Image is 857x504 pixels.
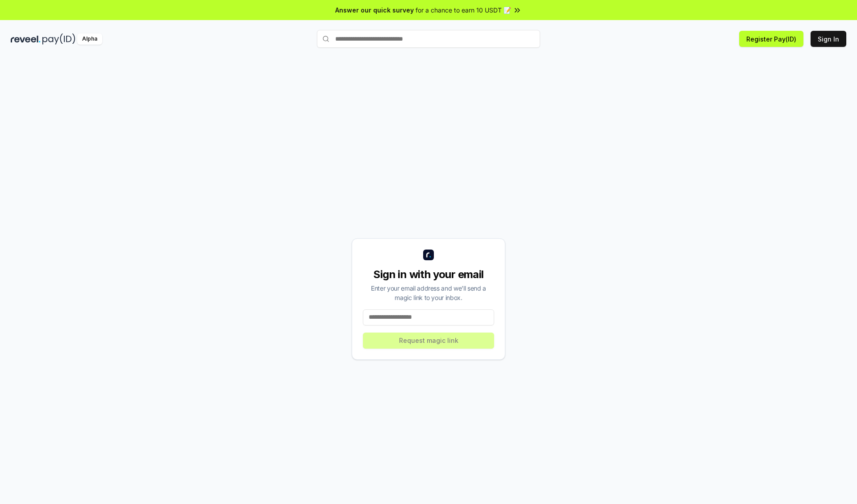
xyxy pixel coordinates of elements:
img: reveel_dark [11,33,41,45]
span: Answer our quick survey [335,5,414,15]
button: Register Pay(ID) [739,31,803,47]
div: Alpha [77,33,102,45]
span: for a chance to earn 10 USDT 📝 [416,5,511,15]
img: logo_small [423,250,434,260]
div: Sign in with your email [363,267,494,282]
div: Enter your email address and we’ll send a magic link to your inbox. [363,283,494,302]
img: pay_id [42,33,75,45]
button: Sign In [811,31,846,47]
